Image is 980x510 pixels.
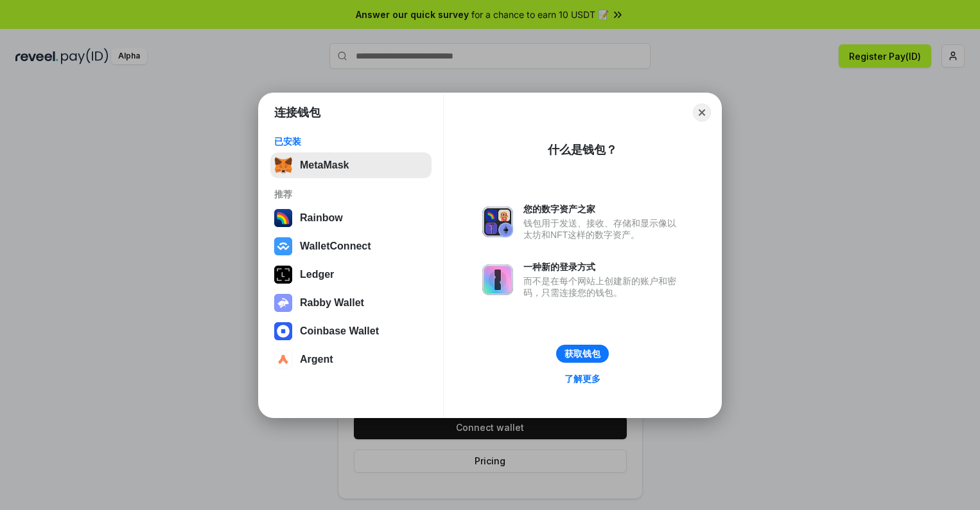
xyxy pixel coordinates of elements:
img: svg+xml,%3Csvg%20width%3D%22120%22%20height%3D%22120%22%20viewBox%3D%220%200%20120%20120%22%20fil... [274,209,292,227]
button: 获取钱包 [556,345,609,363]
img: svg+xml,%3Csvg%20xmlns%3D%22http%3A%2F%2Fwww.w3.org%2F2000%2Fsvg%22%20fill%3D%22none%22%20viewBox... [482,264,513,295]
button: Rainbow [270,205,432,231]
div: Ledger [300,269,334,280]
button: Close [693,104,711,122]
div: 一种新的登录方式 [523,261,683,273]
a: 了解更多 [557,370,608,387]
img: svg+xml,%3Csvg%20width%3D%2228%22%20height%3D%2228%22%20viewBox%3D%220%200%2028%2028%22%20fill%3D... [274,237,292,255]
h1: 连接钱包 [274,105,320,120]
div: Argent [300,354,333,365]
div: 获取钱包 [564,348,600,360]
button: Rabby Wallet [270,290,432,316]
div: 而不是在每个网站上创建新的账户和密码，只需连接您的钱包。 [523,275,683,298]
div: MetaMask [300,159,349,171]
div: Coinbase Wallet [300,325,379,337]
img: svg+xml,%3Csvg%20width%3D%2228%22%20height%3D%2228%22%20viewBox%3D%220%200%2028%2028%22%20fill%3D... [274,351,292,369]
div: 您的数字资产之家 [523,203,683,215]
button: MetaMask [270,152,432,178]
div: 已安装 [274,136,428,147]
div: 推荐 [274,188,428,200]
button: Argent [270,347,432,372]
div: 什么是钱包？ [548,142,617,158]
div: WalletConnect [300,241,371,252]
div: Rainbow [300,212,343,224]
div: 了解更多 [564,373,600,385]
button: Ledger [270,262,432,287]
button: Coinbase Wallet [270,318,432,344]
img: svg+xml,%3Csvg%20xmlns%3D%22http%3A%2F%2Fwww.w3.org%2F2000%2Fsvg%22%20fill%3D%22none%22%20viewBox... [274,294,292,312]
img: svg+xml,%3Csvg%20fill%3D%22none%22%20height%3D%2233%22%20viewBox%3D%220%200%2035%2033%22%20width%... [274,156,292,174]
button: WalletConnect [270,233,432,259]
img: svg+xml,%3Csvg%20xmlns%3D%22http%3A%2F%2Fwww.w3.org%2F2000%2Fsvg%22%20width%3D%2228%22%20height%3... [274,266,292,284]
img: svg+xml,%3Csvg%20width%3D%2228%22%20height%3D%2228%22%20viewBox%3D%220%200%2028%2028%22%20fill%3D... [274,322,292,340]
img: svg+xml,%3Csvg%20xmlns%3D%22http%3A%2F%2Fwww.w3.org%2F2000%2Fsvg%22%20fill%3D%22none%22%20viewBox... [482,206,513,237]
div: Rabby Wallet [300,297,364,309]
div: 钱包用于发送、接收、存储和显示像以太坊和NFT这样的数字资产。 [523,217,683,241]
